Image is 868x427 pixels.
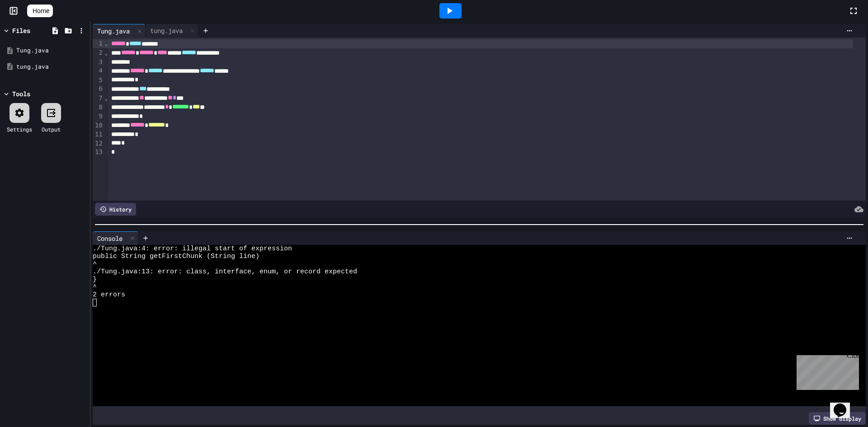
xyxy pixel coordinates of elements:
span: } [93,276,97,283]
div: 4 [93,66,104,75]
div: 10 [93,121,104,130]
div: 8 [93,103,104,112]
div: 2 [93,48,104,57]
div: History [95,203,136,216]
div: Chat with us now!Close [4,4,62,57]
div: 9 [93,112,104,121]
div: 12 [93,139,104,148]
span: Fold line [104,94,108,102]
div: tung.java [146,24,198,38]
div: 3 [93,58,104,67]
div: Console [93,234,127,243]
span: public String getFirstChunk (String line) [93,253,259,260]
span: 2 errors [93,291,125,299]
div: Console [93,231,138,245]
span: Fold line [104,40,108,47]
div: Tools [12,89,30,99]
div: 5 [93,76,104,85]
div: Settings [7,125,32,133]
span: ^ [93,283,97,291]
div: 7 [93,94,104,103]
span: ./Tung.java:4: error: illegal start of expression [93,245,292,253]
iframe: chat widget [830,391,859,418]
span: ^ [93,260,97,268]
div: 1 [93,39,104,48]
div: 11 [93,130,104,139]
span: Fold line [104,49,108,56]
div: tung.java [146,26,187,35]
div: Files [12,26,30,35]
div: tung.java [16,62,87,71]
div: Tung.java [93,26,134,36]
iframe: chat widget [793,352,859,390]
div: Tung.java [16,46,87,55]
div: 6 [93,84,104,94]
a: Home [27,5,53,17]
div: Output [42,125,61,133]
div: Tung.java [93,24,146,38]
div: 13 [93,148,104,157]
div: Show display [809,412,866,425]
span: Home [33,6,49,15]
span: ./Tung.java:13: error: class, interface, enum, or record expected [93,268,357,276]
